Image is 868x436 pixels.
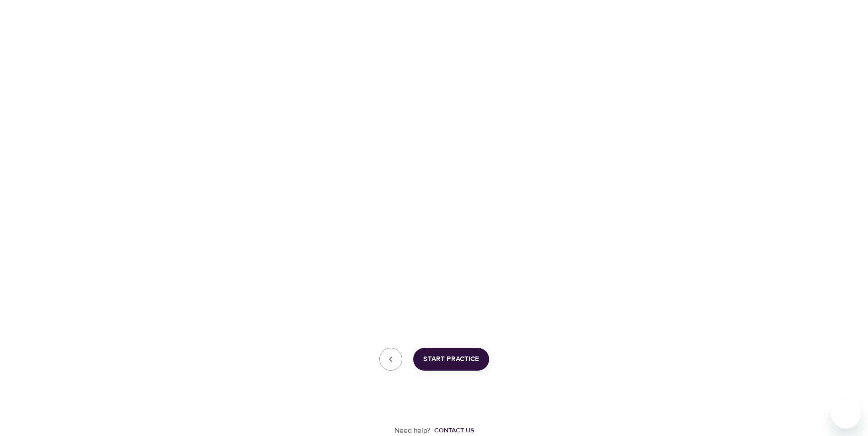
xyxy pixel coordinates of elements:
img: 15s_next.svg [469,151,487,169]
a: Contact us [431,426,474,435]
span: Start Practice [423,353,479,365]
iframe: Button to launch messaging window [831,399,861,429]
div: Contact us [434,426,474,435]
button: Start Practice [413,348,489,371]
p: Need help? [394,425,431,436]
img: 15s_prev.svg [381,151,399,169]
